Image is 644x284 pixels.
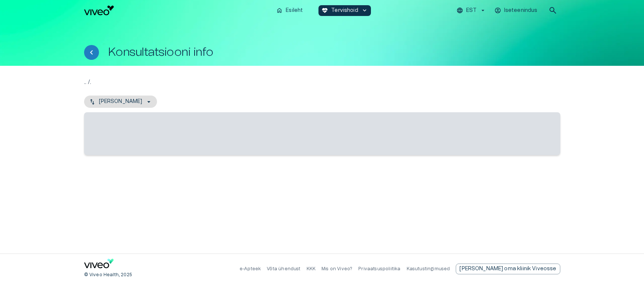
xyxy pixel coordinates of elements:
[455,5,487,16] button: EST
[545,3,560,18] button: open search modal
[466,7,476,14] p: EST
[84,259,114,271] a: Navigate to home page
[286,7,303,14] p: Esileht
[358,267,400,271] a: Privaatsuspoliitika
[321,7,328,14] span: ecg_heart
[108,46,214,59] h1: Konsultatsiooni info
[493,5,539,16] button: Iseteenindus
[331,7,358,14] p: Tervishoid
[84,78,560,87] p: .. / .
[99,98,142,106] p: [PERSON_NAME]
[318,5,371,16] button: ecg_heartTervishoidkeyboard_arrow_down
[84,6,114,15] img: Viveo logo
[84,6,270,15] a: Navigate to homepage
[84,112,560,155] span: ‌
[240,267,261,271] a: e-Apteek
[267,266,300,272] p: Võta ühendust
[459,265,556,273] p: [PERSON_NAME] oma kliinik Viveosse
[456,264,560,274] a: Send email to partnership request to viveo
[456,264,560,274] div: [PERSON_NAME] oma kliinik Viveosse
[321,266,352,272] p: Mis on Viveo?
[307,267,316,271] a: KKK
[548,6,557,15] span: search
[273,5,307,16] button: homeEsileht
[84,96,157,108] button: [PERSON_NAME]
[84,45,99,60] button: Tagasi
[84,272,132,278] p: © Viveo Health, 2025
[407,267,450,271] a: Kasutustingimused
[504,7,538,14] p: Iseteenindus
[361,7,368,14] span: keyboard_arrow_down
[276,7,283,14] span: home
